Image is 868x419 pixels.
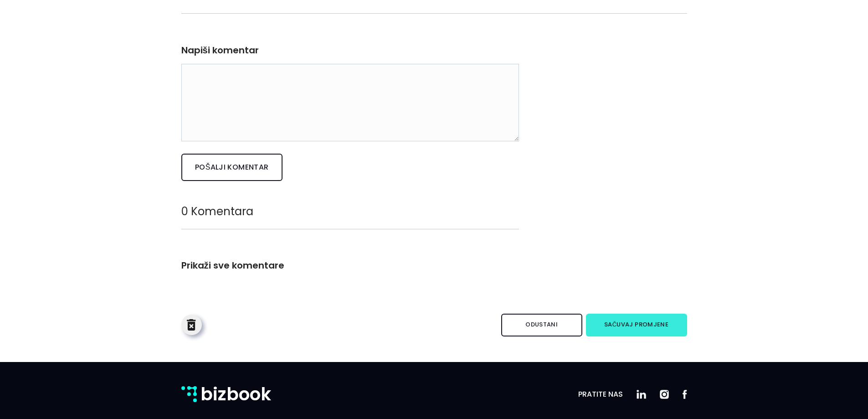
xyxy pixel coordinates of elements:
p: 0 Komentara [181,203,519,229]
button: Prikaži sve komentare [181,259,284,273]
img: bizbook [181,386,197,402]
button: Sačuvaj promjene [586,314,687,336]
h5: Pratite nas [578,390,623,398]
h5: Napiši komentar [181,43,687,57]
a: bizbook [181,380,271,408]
img: delete [186,319,197,331]
button: pošalji komentar [181,154,282,181]
img: facebook [669,390,687,399]
img: linkedIn [623,390,646,399]
img: instagram [646,390,669,399]
p: bizbook [200,380,271,408]
a: Odustani [501,314,582,336]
